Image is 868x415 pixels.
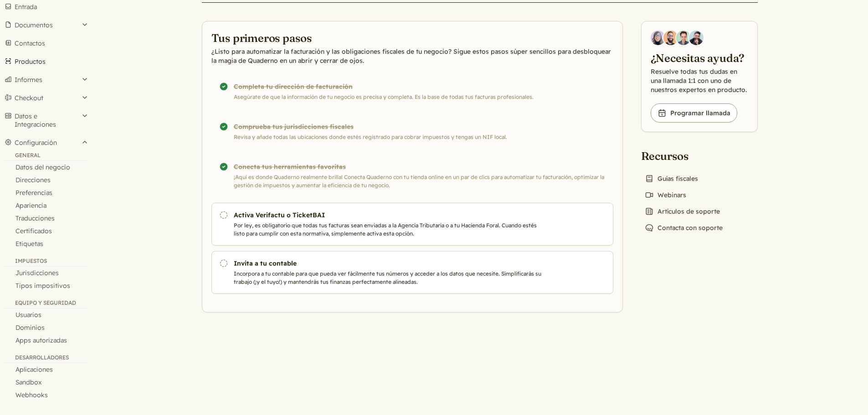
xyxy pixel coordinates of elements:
[651,103,737,123] a: Programar llamada
[641,149,726,163] h2: Recursos
[211,203,613,246] a: Activa Verifactu o TicketBAI Por ley, es obligatorio que todas tus facturas sean enviadas a la Ag...
[234,259,544,268] h3: Invita a tu contable
[689,31,704,45] img: Javier Rubio, DevRel at Quaderno
[4,299,87,308] div: Equipo y seguridad
[651,31,665,45] img: Diana Carrasco, Account Executive at Quaderno
[663,31,678,45] img: Jairo Fumero, Account Executive at Quaderno
[211,47,613,65] p: ¿Listo para automatizar la facturación y las obligaciones fiscales de tu negocio? Sigue estos pas...
[211,31,613,45] h2: Tus primeros pasos
[676,31,691,45] img: Ivo Oltmans, Business Developer at Quaderno
[651,51,748,65] h2: ¿Necesitas ayuda?
[211,251,613,294] a: Invita a tu contable Incorpora a tu contable para que pueda ver fácilmente tus números y acceder ...
[651,67,748,94] p: Resuelve todas tus dudas en una llamada 1:1 con uno de nuestros expertos en producto.
[234,210,544,220] h3: Activa Verifactu o TicketBAI
[641,189,690,201] a: Webinars
[4,354,87,363] div: Desarrolladores
[4,257,87,266] div: Impuestos
[4,152,87,161] div: General
[641,221,726,234] a: Contacta con soporte
[234,270,544,286] p: Incorpora a tu contable para que pueda ver fácilmente tus números y acceder a los datos que neces...
[641,205,724,218] a: Artículos de soporte
[234,221,544,238] p: Por ley, es obligatorio que todas tus facturas sean enviadas a la Agencia Tributaria o a tu Hacie...
[641,172,702,185] a: Guías fiscales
